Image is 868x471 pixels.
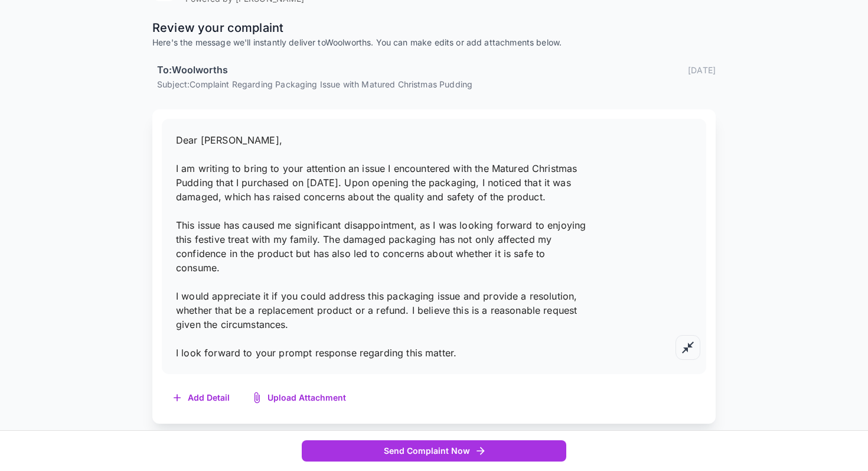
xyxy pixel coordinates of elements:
p: Review your complaint [152,19,716,37]
button: Add Detail [162,386,242,410]
h6: To: Woolworths [157,63,228,78]
span: Dear [PERSON_NAME], I am writing to bring to your attention an issue I encountered with the Matur... [176,134,586,359]
p: [DATE] [688,64,716,76]
p: Here's the message we'll instantly deliver to Woolworths . You can make edits or add attachments ... [152,37,716,48]
p: Subject: Complaint Regarding Packaging Issue with Matured Christmas Pudding [157,78,716,90]
button: Upload Attachment [242,386,358,410]
button: Send Complaint Now [302,440,566,462]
